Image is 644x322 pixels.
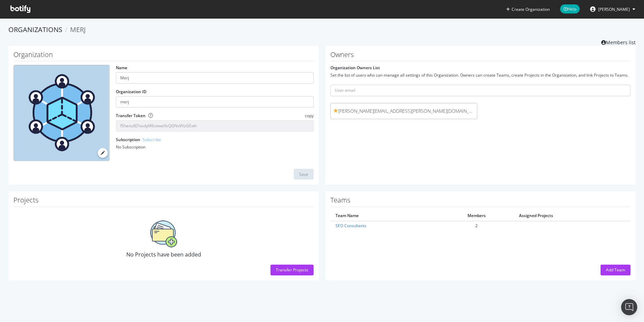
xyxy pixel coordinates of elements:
span: copy [305,113,314,118]
th: Members [439,210,514,221]
h1: Organization [13,51,314,61]
label: Subscription [116,137,161,142]
div: Transfer Projects [276,267,308,273]
button: Create Organization [506,6,550,12]
button: [PERSON_NAME] [585,4,641,15]
label: Organization Owners List [330,65,380,71]
span: Ryan Siddle [598,6,630,12]
th: Assigned Projects [514,210,631,221]
a: SEO Consultants [335,223,366,229]
div: Open Intercom Messenger [621,299,637,315]
span: Help [560,4,580,14]
label: Organization ID [116,89,147,95]
h1: Projects [13,196,314,207]
a: Add Team [601,267,631,273]
h1: Owners [330,51,631,61]
label: Transfer Token [116,113,146,118]
span: Merj [70,25,86,34]
input: name [116,72,314,84]
button: Save [294,169,314,180]
a: - Subscribe [140,137,161,142]
img: No Projects have been added [150,220,177,247]
div: Add Team [606,267,625,273]
h1: Teams [330,196,631,207]
div: Set the list of users who can manage all settings of this Organization. Owners can create Teams, ... [330,72,631,78]
ol: breadcrumbs [8,25,636,35]
td: 2 [439,221,514,230]
button: Transfer Projects [270,265,314,275]
th: Team Name [330,210,439,221]
a: Members list [601,37,636,46]
label: Name [116,65,127,71]
div: Save [299,171,308,177]
a: Transfer Projects [270,267,314,273]
div: No Subscription [116,144,314,150]
span: [PERSON_NAME][EMAIL_ADDRESS][PERSON_NAME][DOMAIN_NAME] [333,108,474,114]
input: User email [330,85,631,96]
a: Organizations [8,25,62,34]
input: Organization ID [116,96,314,108]
button: Add Team [601,265,631,275]
span: No Projects have been added [126,251,201,258]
